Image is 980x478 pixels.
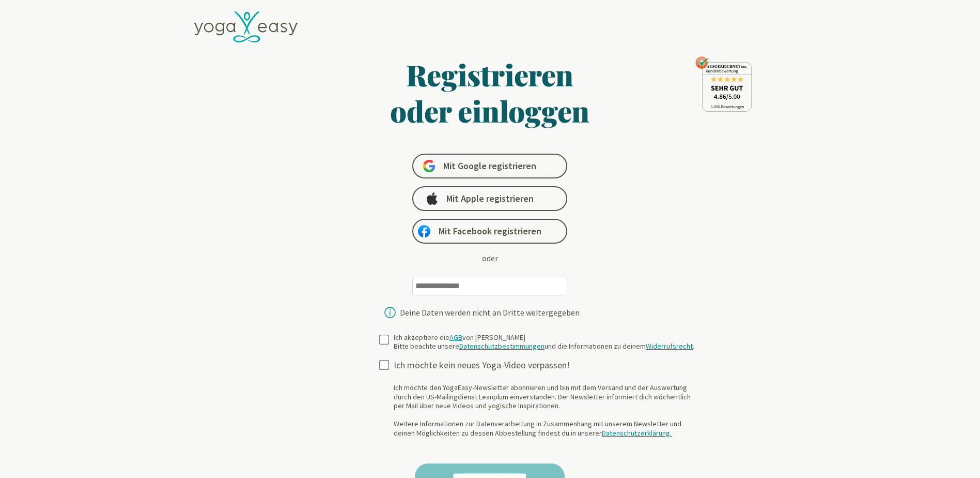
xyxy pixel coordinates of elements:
a: Mit Google registrieren [412,154,567,178]
div: Ich möchte kein neues Yoga-Video verpassen! [394,360,703,371]
a: Mit Facebook registrieren [412,219,567,244]
div: Ich möchte den YogaEasy-Newsletter abonnieren und bin mit dem Versand und der Auswertung durch de... [394,383,703,438]
a: AGB [449,333,462,342]
div: oder [482,252,498,264]
span: Mit Google registrieren [443,160,536,172]
a: Widerrufsrecht [646,341,693,351]
img: ausgezeichnet_seal.png [695,56,752,112]
div: Deine Daten werden nicht an Dritte weitergegeben [400,308,580,317]
h1: Registrieren oder einloggen [290,56,690,129]
a: Datenschutzerklärung. [602,428,672,438]
a: Mit Apple registrieren [412,186,567,211]
span: Mit Apple registrieren [446,192,534,205]
a: Datenschutzbestimmungen [459,341,545,351]
span: Mit Facebook registrieren [439,225,541,237]
div: Ich akzeptiere die von [PERSON_NAME] Bitte beachte unsere und die Informationen zu deinem . [394,333,694,351]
